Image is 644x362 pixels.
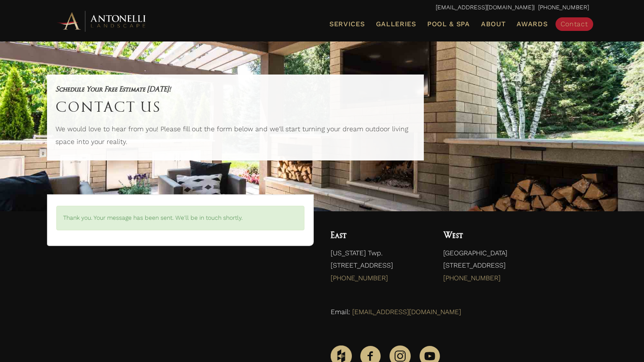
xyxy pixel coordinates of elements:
[481,21,506,28] span: About
[513,19,551,30] a: Awards
[55,9,149,33] img: Antonelli Horizontal Logo
[331,308,350,316] span: Email:
[326,19,368,30] a: Services
[561,20,588,28] span: Contact
[56,206,304,230] div: Thank you. Your message has been sent. We'll be in touch shortly.
[55,83,415,95] h5: Schedule Your Free Estimate [DATE]!
[373,19,420,30] a: Galleries
[55,2,589,13] p: | [PHONE_NUMBER]
[376,20,416,28] span: Galleries
[443,274,500,282] a: [PHONE_NUMBER]
[443,228,589,243] h4: West
[55,123,415,152] p: We would love to hear from you! Please fill out the form below and we'll start turning your dream...
[331,228,427,243] h4: East
[424,19,473,30] a: Pool & Spa
[556,17,593,31] a: Contact
[331,247,427,289] p: [US_STATE] Twp. [STREET_ADDRESS]
[478,19,509,30] a: About
[55,95,415,119] h1: Contact Us
[436,4,533,11] a: [EMAIL_ADDRESS][DOMAIN_NAME]
[517,20,547,28] span: Awards
[329,21,365,28] span: Services
[443,247,589,289] p: [GEOGRAPHIC_DATA] [STREET_ADDRESS]
[352,308,461,316] a: [EMAIL_ADDRESS][DOMAIN_NAME]
[331,274,388,282] a: [PHONE_NUMBER]
[427,20,470,28] span: Pool & Spa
